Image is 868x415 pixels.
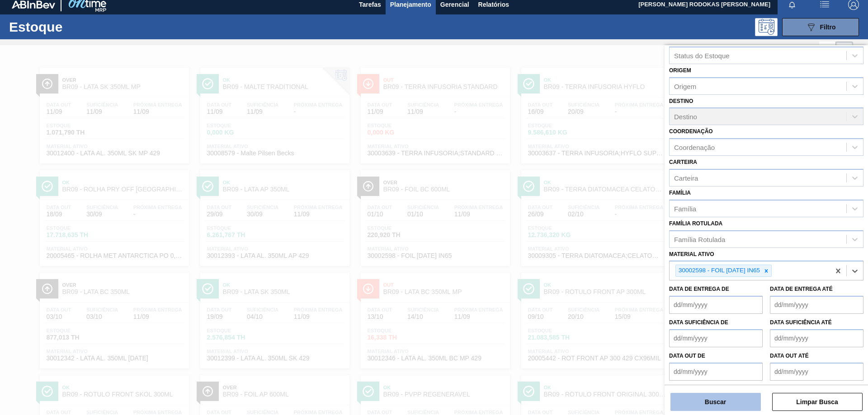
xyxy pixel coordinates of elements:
[669,67,691,74] label: Origem
[836,42,853,59] div: Visão em Cards
[755,18,778,36] div: Pogramando: nenhum usuário selecionado
[669,251,714,257] label: Material ativo
[669,363,763,381] input: dd/mm/yyyy
[674,235,725,243] div: Família Rotulada
[674,205,696,212] div: Família
[674,144,715,151] div: Coordenação
[669,159,697,165] label: Carteira
[770,286,833,292] label: Data de Entrega até
[820,23,836,31] span: Filtro
[674,174,698,182] div: Carteira
[669,220,722,227] label: Família Rotulada
[782,18,859,36] button: Filtro
[676,265,761,276] div: 30002598 - FOIL [DATE] IN65
[770,353,809,359] label: Data out até
[770,363,863,381] input: dd/mm/yyyy
[9,22,144,32] h1: Estoque
[669,319,728,326] label: Data suficiência de
[669,286,729,292] label: Data de Entrega de
[669,98,693,104] label: Destino
[669,128,713,135] label: Coordenação
[669,353,705,359] label: Data out de
[674,82,696,90] div: Origem
[669,296,763,314] input: dd/mm/yyyy
[819,42,836,59] div: Visão em Lista
[669,329,763,347] input: dd/mm/yyyy
[674,51,730,59] div: Status do Estoque
[770,296,863,314] input: dd/mm/yyyy
[770,319,832,326] label: Data suficiência até
[669,190,691,196] label: Família
[770,329,863,347] input: dd/mm/yyyy
[12,0,55,9] img: TNhmsLtSVTkK8tSr43FrP2fwEKptu5GPRR3wAAAABJRU5ErkJggg==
